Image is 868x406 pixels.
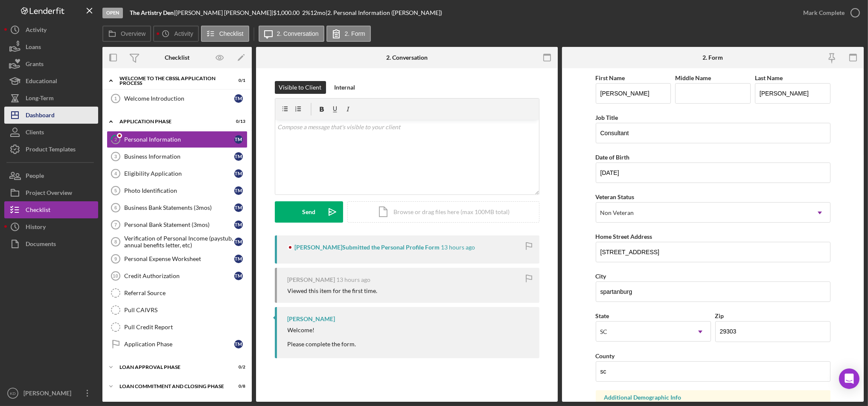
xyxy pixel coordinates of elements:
[107,216,248,233] a: 7Personal Bank Statement (3mos)TM
[596,114,618,121] label: Job Title
[335,81,355,94] div: Internal
[4,141,98,158] a: Product Templates
[119,76,224,86] div: Welcome to the CBSSL Application Process
[107,182,248,199] a: 5Photo IdentificationTM
[345,30,365,37] label: 2. Form
[600,328,608,335] div: SC
[107,336,248,353] a: Application PhaseTM
[330,81,360,94] button: Internal
[107,90,248,107] a: 1Welcome IntroductionTM
[114,154,117,159] tspan: 3
[4,72,98,90] button: Educational
[124,255,234,262] div: Personal Expense Worksheet
[277,30,319,37] label: 2. Conversation
[26,201,50,220] div: Checklist
[302,201,315,223] div: Send
[124,273,234,279] div: Credit Authorization
[130,9,175,16] div: |
[114,136,117,142] tspan: 2
[230,78,245,83] div: 0 / 1
[288,327,356,347] div: Please complete the form.
[113,273,118,278] tspan: 10
[234,203,243,212] div: T M
[288,276,335,283] div: [PERSON_NAME]
[234,169,243,178] div: T M
[326,9,442,16] div: | 2. Personal Information ([PERSON_NAME])
[124,324,247,331] div: Pull Credit Report
[107,250,248,267] a: 9Personal Expense WorksheetTM
[4,55,98,72] button: Grants
[124,341,234,348] div: Application Phase
[4,184,98,201] button: Project Overview
[26,21,47,41] div: Activity
[26,167,44,186] div: People
[288,316,335,322] div: [PERSON_NAME]
[230,384,245,389] div: 0 / 8
[596,233,652,240] label: Home Street Address
[219,30,244,37] label: Checklist
[124,290,247,296] div: Referral Source
[4,38,98,55] a: Loans
[124,170,234,177] div: Eligibility Application
[234,340,243,348] div: T M
[279,81,322,94] div: Visible to Client
[4,90,98,107] a: Long-Term
[121,30,146,37] label: Overview
[4,235,98,252] button: Documents
[119,365,224,370] div: Loan Approval Phase
[119,384,224,389] div: Loan Commitment and Closing Phase
[4,167,98,184] button: People
[4,218,98,235] a: History
[107,148,248,165] a: 3Business InformationTM
[114,256,117,261] tspan: 9
[275,81,326,94] button: Visible to Client
[4,385,98,402] button: KD[PERSON_NAME]
[119,119,224,124] div: Application Phase
[803,4,845,21] div: Mark Complete
[386,54,428,61] div: 2. Conversation
[114,239,117,244] tspan: 8
[107,233,248,250] a: 8Verification of Personal Income (paystub, annual benefits letter, etc)TM
[715,312,724,319] label: Zip
[234,152,243,161] div: T M
[295,244,440,251] div: [PERSON_NAME] Submitted the Personal Profile Form
[234,186,243,195] div: T M
[26,72,57,92] div: Educational
[234,238,243,246] div: T M
[4,21,98,38] button: Activity
[234,220,243,229] div: T M
[102,8,123,18] div: Open
[114,205,117,210] tspan: 6
[839,368,859,389] div: Open Intercom Messenger
[107,199,248,216] a: 6Business Bank Statements (3mos)TM
[107,302,248,319] a: Pull CAIVRS
[26,184,72,203] div: Project Overview
[596,74,625,81] label: First Name
[259,26,324,42] button: 2. Conversation
[302,9,310,16] div: 2 %
[124,187,234,194] div: Photo Identification
[703,54,723,61] div: 2. Form
[114,171,117,176] tspan: 4
[234,135,243,144] div: T M
[230,365,245,370] div: 0 / 2
[4,124,98,141] a: Clients
[26,235,56,255] div: Documents
[165,54,189,61] div: Checklist
[755,74,783,81] label: Last Name
[174,30,193,37] label: Activity
[234,255,243,263] div: T M
[4,107,98,124] button: Dashboard
[4,201,98,218] a: Checklist
[604,394,822,401] div: Additional Demographic Info
[26,55,44,75] div: Grants
[175,9,273,16] div: [PERSON_NAME] [PERSON_NAME] |
[26,141,76,160] div: Product Templates
[107,165,248,182] a: 4Eligibility ApplicationTM
[107,267,248,284] a: 10Credit AuthorizationTM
